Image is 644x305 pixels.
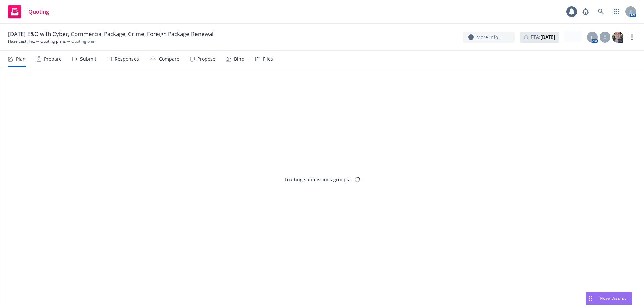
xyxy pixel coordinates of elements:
a: more [628,33,636,41]
a: Report a Bug [579,5,592,18]
img: photo [612,32,623,43]
a: Quoting [5,2,52,21]
div: Files [263,56,273,62]
div: Drag to move [586,292,594,305]
button: Nova Assist [586,292,632,305]
a: Quoting plans [40,38,66,44]
div: Responses [115,56,139,62]
strong: [DATE] [540,34,555,40]
div: Plan [16,56,26,62]
div: Prepare [44,56,62,62]
span: [DATE] E&O with Cyber, Commercial Package, Crime, Foreign Package Renewal [8,30,213,38]
span: Quoting [28,9,49,14]
a: Switch app [610,5,623,18]
span: L [591,34,594,41]
a: Hazelcast, Inc. [8,38,35,44]
div: Propose [197,56,215,62]
div: Loading submissions groups... [285,176,353,183]
span: More info... [476,34,502,41]
div: Compare [159,56,179,62]
div: Bind [234,56,245,62]
span: Quoting plan [71,38,95,44]
span: ETA : [531,33,555,41]
button: More info... [463,32,515,43]
span: Nova Assist [600,295,626,301]
a: Search [594,5,608,18]
div: Submit [80,56,96,62]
